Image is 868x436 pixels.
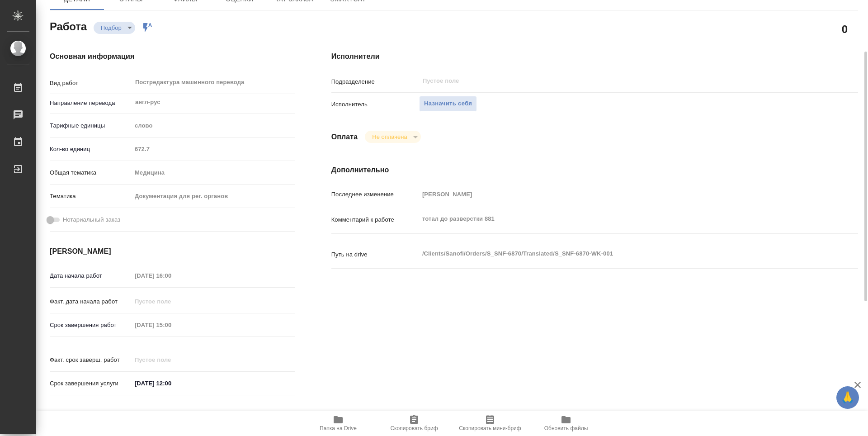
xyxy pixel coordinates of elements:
button: 🙏 [836,386,859,409]
p: Срок завершения работ [50,321,132,330]
textarea: тотал до разверстки 881 [419,211,814,227]
span: 🙏 [840,388,855,407]
button: Подбор [98,24,124,32]
textarea: /Clients/Sanofi/Orders/S_SNF-6870/Translated/S_SNF-6870-WK-001 [419,246,814,261]
h2: Работа [50,18,87,34]
p: Направление перевода [50,99,132,108]
p: Факт. дата начала работ [50,297,132,306]
input: Пустое поле [422,76,793,86]
p: Подразделение [331,77,419,86]
div: Документация для рег. органов [132,189,295,204]
p: Общая тематика [50,168,132,177]
input: ✎ Введи что-нибудь [132,377,211,390]
h4: Оплата [331,132,358,142]
span: Скопировать мини-бриф [459,425,521,431]
input: Пустое поле [132,295,211,308]
span: Папка на Drive [320,425,357,431]
p: Вид работ [50,79,132,88]
input: Пустое поле [132,142,295,156]
div: Подбор [94,22,135,34]
button: Скопировать мини-бриф [452,411,528,436]
h4: Дополнительно [331,165,858,175]
button: Скопировать бриф [376,411,452,436]
button: Не оплачена [369,133,410,141]
input: Пустое поле [132,353,211,366]
h4: Основная информация [50,51,295,62]
div: Медицина [132,165,295,180]
h4: Исполнители [331,51,858,62]
input: Пустое поле [419,188,814,201]
p: Исполнитель [331,100,419,109]
p: Тарифные единицы [50,121,132,130]
button: Назначить себя [419,96,477,112]
span: Нотариальный заказ [63,215,120,224]
div: Подбор [365,131,420,143]
p: Комментарий к работе [331,215,419,224]
span: Обновить файлы [544,425,588,431]
p: Факт. срок заверш. работ [50,355,132,365]
h2: 0 [842,21,848,37]
div: слово [132,118,295,133]
button: Папка на Drive [300,411,376,436]
p: Дата начала работ [50,271,132,280]
h4: [PERSON_NAME] [50,246,295,257]
p: Путь на drive [331,250,419,259]
span: Назначить себя [424,99,472,109]
button: Обновить файлы [528,411,604,436]
p: Срок завершения услуги [50,379,132,388]
input: Пустое поле [132,269,211,282]
p: Тематика [50,192,132,201]
p: Кол-во единиц [50,145,132,154]
span: Скопировать бриф [390,425,438,431]
p: Последнее изменение [331,190,419,199]
input: Пустое поле [132,318,211,332]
